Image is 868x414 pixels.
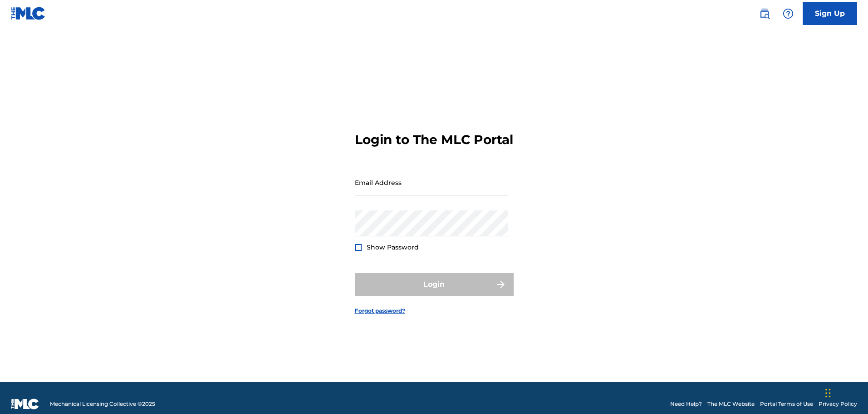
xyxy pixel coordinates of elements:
[779,5,797,23] div: Help
[819,400,857,408] a: Privacy Policy
[367,243,419,251] span: Show Password
[760,400,813,408] a: Portal Terms of Use
[707,400,755,408] a: The MLC Website
[11,7,46,20] img: MLC Logo
[11,399,39,409] img: logo
[50,400,155,408] span: Mechanical Licensing Collective © 2025
[355,307,405,315] a: Forgot password?
[670,400,702,408] a: Need Help?
[823,370,868,414] iframe: Chat Widget
[759,8,770,19] img: search
[825,379,831,407] div: Drag
[755,5,774,23] a: Public Search
[783,8,794,19] img: help
[803,2,857,25] a: Sign Up
[355,132,513,148] h3: Login to The MLC Portal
